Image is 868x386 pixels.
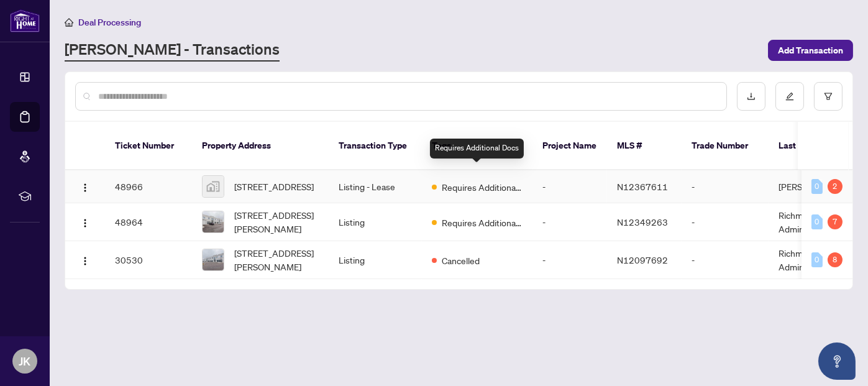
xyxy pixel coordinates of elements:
td: Listing - Lease [329,170,422,203]
img: thumbnail-img [203,211,224,232]
th: MLS # [607,122,682,170]
button: Add Transaction [768,40,853,61]
span: [STREET_ADDRESS][PERSON_NAME] [234,208,319,236]
img: Logo [80,256,90,266]
img: Logo [80,183,90,193]
td: 48966 [105,170,192,203]
span: Requires Additional Docs [442,216,523,229]
button: Logo [75,212,95,232]
img: logo [10,9,40,32]
td: 48964 [105,203,192,241]
td: - [682,170,769,203]
th: Project Name [532,122,607,170]
span: [STREET_ADDRESS][PERSON_NAME] [234,246,319,273]
button: filter [814,82,843,111]
div: 0 [811,252,823,267]
span: filter [824,92,833,101]
div: 8 [828,252,843,267]
div: 0 [811,179,823,194]
td: - [532,170,607,203]
span: home [65,18,73,27]
span: N12367611 [617,181,668,192]
span: N12097692 [617,254,668,265]
span: JK [19,352,31,370]
span: Add Transaction [778,40,843,60]
th: Ticket Number [105,122,192,170]
span: edit [785,92,794,101]
div: 7 [828,214,843,229]
div: Requires Additional Docs [430,139,524,159]
td: Richmond Hill Administrator [769,241,862,279]
th: Tags [422,122,532,170]
span: download [747,92,756,101]
td: Richmond Hill Administrator [769,203,862,241]
td: - [532,241,607,279]
button: Open asap [818,342,856,380]
th: Property Address [192,122,329,170]
button: Logo [75,177,95,196]
span: Requires Additional Docs [442,180,523,194]
img: thumbnail-img [203,176,224,197]
span: Deal Processing [78,17,141,28]
th: Trade Number [682,122,769,170]
div: 0 [811,214,823,229]
td: [PERSON_NAME] [769,170,862,203]
th: Last Updated By [769,122,862,170]
span: [STREET_ADDRESS] [234,180,314,193]
td: - [532,203,607,241]
a: [PERSON_NAME] - Transactions [65,39,280,62]
td: Listing [329,203,422,241]
td: Listing [329,241,422,279]
td: - [682,241,769,279]
span: Cancelled [442,254,480,267]
td: - [682,203,769,241]
td: 30530 [105,241,192,279]
button: edit [775,82,804,111]
div: 2 [828,179,843,194]
img: thumbnail-img [203,249,224,270]
img: Logo [80,218,90,228]
button: Logo [75,250,95,270]
span: N12349263 [617,216,668,227]
button: download [737,82,765,111]
th: Transaction Type [329,122,422,170]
